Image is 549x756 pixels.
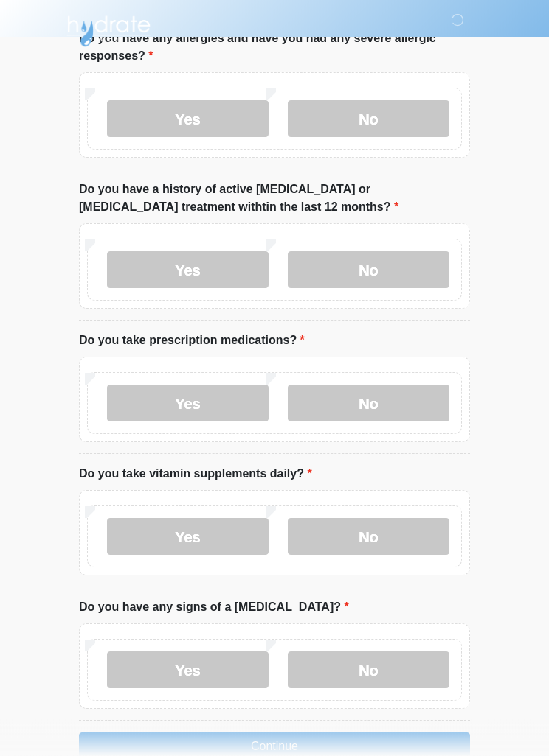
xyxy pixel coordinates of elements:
label: Yes [107,101,269,138]
label: Do you take prescription medications? [79,332,305,350]
label: Yes [107,519,269,556]
label: Do you take vitamin supplements daily? [79,466,312,483]
label: No [288,101,449,138]
label: No [288,652,449,689]
label: Yes [107,385,269,422]
label: No [288,519,449,556]
label: Do you have any signs of a [MEDICAL_DATA]? [79,599,349,617]
label: No [288,252,449,289]
img: Hydrate IV Bar - Chandler Logo [64,11,153,48]
label: No [288,385,449,422]
label: Yes [107,252,269,289]
label: Yes [107,652,269,689]
label: Do you have a history of active [MEDICAL_DATA] or [MEDICAL_DATA] treatment withtin the last 12 mo... [79,181,470,217]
